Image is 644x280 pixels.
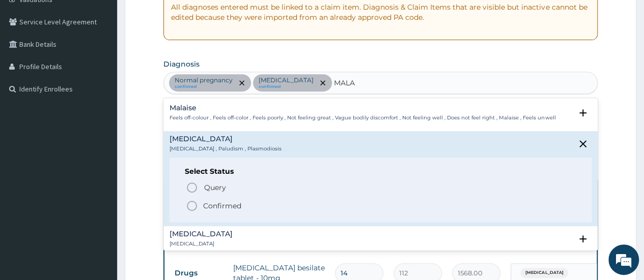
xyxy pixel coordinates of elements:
[259,76,314,84] p: [MEDICAL_DATA]
[237,78,246,87] span: remove selection option
[167,5,191,29] div: Minimize live chat window
[53,57,171,70] div: Chat with us now
[520,268,568,278] span: [MEDICAL_DATA]
[5,178,194,214] textarea: Type your message and hit 'Enter'
[171,2,590,22] p: All diagnoses entered must be linked to a claim item. Diagnosis & Claim Items that are visible bu...
[175,76,233,84] p: Normal pregnancy
[19,51,41,76] img: d_794563401_company_1708531726252_794563401
[170,240,233,247] p: [MEDICAL_DATA]
[186,200,198,212] i: status option filled
[577,138,589,150] i: close select status
[170,230,233,238] h4: [MEDICAL_DATA]
[59,78,141,181] span: We're online!
[170,145,282,152] p: [MEDICAL_DATA] , Paludism , Plasmodiosis
[170,135,282,143] h4: [MEDICAL_DATA]
[170,104,555,112] h4: Malaise
[204,182,226,193] span: Query
[186,181,198,194] i: status option query
[318,78,327,87] span: remove selection option
[577,107,589,119] i: open select status
[203,201,241,211] p: Confirmed
[170,114,555,121] p: Feels off-colour , Feels off-color , Feels poorly , Not feeling great , Vague bodily discomfort ,...
[175,84,233,89] small: confirmed
[259,84,314,89] small: confirmed
[163,59,200,69] label: Diagnosis
[185,168,576,175] h6: Select Status
[577,233,589,245] i: open select status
